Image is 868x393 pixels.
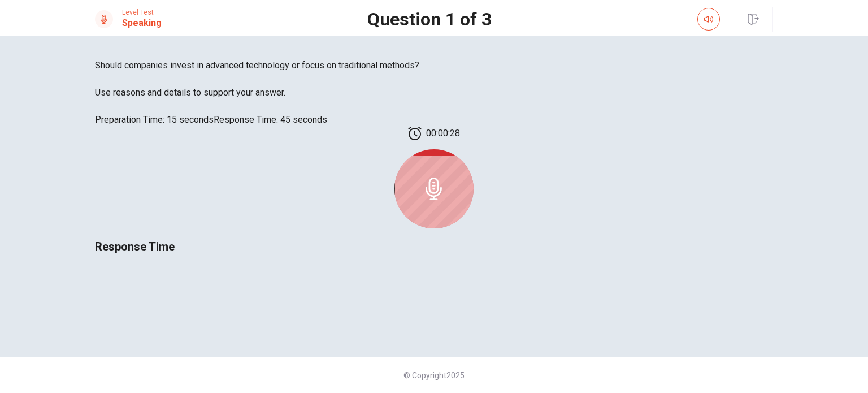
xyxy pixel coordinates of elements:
[367,12,492,26] h1: Question 1 of 3
[426,127,460,140] span: 00:00:28
[95,59,773,72] span: Should companies invest in advanced technology or focus on traditional methods?
[214,114,327,125] span: Response Time: 45 seconds
[122,16,162,30] h1: Speaking
[403,371,465,380] span: © Copyright 2025
[95,86,773,100] span: Use reasons and details to support your answer.
[122,8,162,16] span: Level Test
[95,114,214,125] span: Preparation Time: 15 seconds
[95,240,175,253] span: Response Time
